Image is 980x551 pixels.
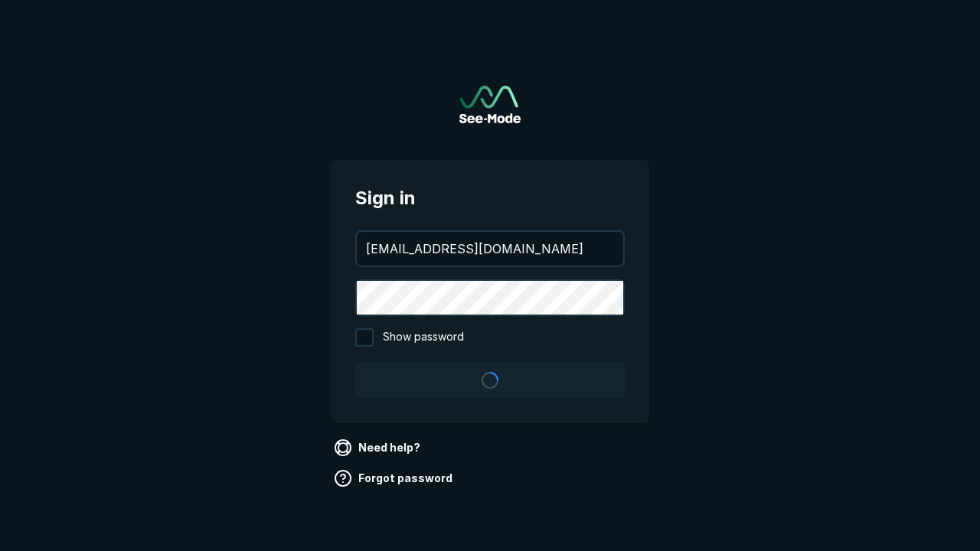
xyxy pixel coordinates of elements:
a: Go to sign in [459,86,521,123]
input: your@email.com [357,232,623,266]
a: Need help? [331,435,426,460]
span: Sign in [355,184,625,212]
img: See-Mode Logo [459,86,521,123]
a: Forgot password [331,466,459,491]
span: Show password [383,328,464,347]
